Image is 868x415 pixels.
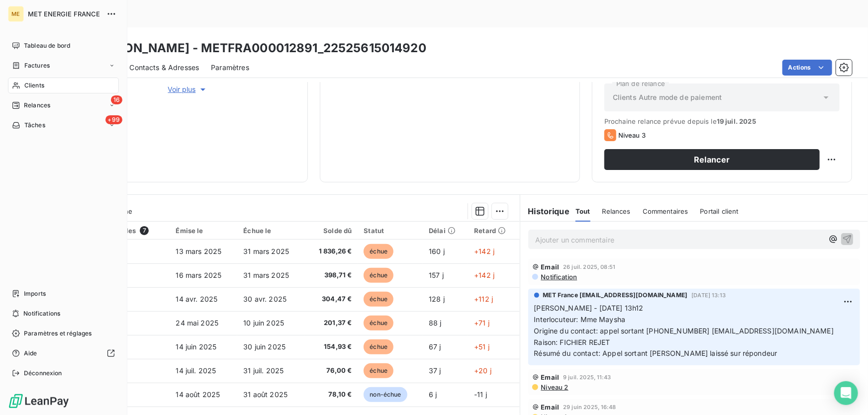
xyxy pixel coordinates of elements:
span: échue [364,268,393,283]
h3: [PERSON_NAME] - METFRA000012891_22525615014920 [88,39,426,57]
span: Relances [24,101,50,110]
span: 31 août 2025 [243,390,288,399]
span: Clients Autre mode de paiement [613,92,722,102]
span: Commentaires [643,207,688,215]
button: Relancer [604,149,820,170]
span: non-échue [364,387,407,402]
span: 14 avr. 2025 [176,295,218,303]
span: Email [541,403,560,411]
span: +112 j [474,295,493,303]
span: 14 juin 2025 [176,342,217,351]
span: 304,47 € [311,294,352,304]
span: Niveau 3 [618,131,646,139]
span: Email [541,373,560,381]
span: 30 avr. 2025 [243,295,287,303]
span: Tableau de bord [24,41,70,50]
span: 26 juil. 2025, 08:51 [563,264,615,270]
span: échue [364,244,393,259]
span: 19 juil. 2025 [717,117,756,125]
div: Échue le [243,227,299,235]
span: 31 mars 2025 [243,271,289,279]
span: 201,37 € [311,318,352,328]
span: 128 j [429,295,445,303]
span: [PERSON_NAME] - [DATE] 13h12 [534,304,644,312]
span: +71 j [474,319,489,327]
span: 6 j [429,390,437,399]
span: 16 [111,95,122,104]
a: Factures [8,58,119,74]
span: 7 [140,226,149,235]
span: échue [364,339,393,354]
span: Tout [576,207,590,215]
span: échue [364,316,393,331]
span: Paramètres [211,63,249,73]
span: +99 [105,115,122,124]
span: Voir plus [168,84,208,94]
span: 37 j [429,366,441,375]
span: 30 juin 2025 [243,342,286,351]
span: Notifications [23,309,60,318]
span: Relances [602,207,631,215]
div: Délai [429,227,462,235]
span: Prochaine relance prévue depuis le [604,117,840,125]
span: 10 juin 2025 [243,319,284,327]
h6: Historique [520,205,570,217]
button: Actions [782,60,832,76]
span: 9 juil. 2025, 11:43 [563,374,611,380]
span: Origine du contact: appel sortant [PHONE_NUMBER] [EMAIL_ADDRESS][DOMAIN_NAME] [534,327,834,335]
span: 31 juil. 2025 [243,366,284,375]
span: 88 j [429,319,442,327]
span: 76,00 € [311,366,352,376]
span: 14 août 2025 [176,390,220,399]
span: [DATE] 13:13 [691,292,726,298]
span: +51 j [474,342,489,351]
span: 67 j [429,342,441,351]
span: MET France [EMAIL_ADDRESS][DOMAIN_NAME] [543,291,688,300]
span: 157 j [429,271,444,279]
span: 78,10 € [311,390,352,400]
span: échue [364,363,393,378]
span: Imports [24,289,46,298]
span: Email [541,263,560,271]
img: Logo LeanPay [8,393,70,409]
span: -11 j [474,390,487,399]
a: Tableau de bord [8,38,119,54]
span: Interlocuteur: Mme Maysha [534,315,626,324]
span: 24 mai 2025 [176,319,219,327]
span: Notification [540,273,578,281]
span: 398,71 € [311,270,352,280]
span: 16 mars 2025 [176,271,222,279]
button: Voir plus [80,84,295,95]
div: Statut [364,227,417,235]
span: 31 mars 2025 [243,247,289,255]
a: Paramètres et réglages [8,326,119,341]
span: +20 j [474,366,491,375]
span: Clients [24,81,44,90]
span: 13 mars 2025 [176,247,222,255]
span: 1 836,26 € [311,247,352,256]
div: Retard [474,227,513,235]
span: Niveau 2 [540,383,569,391]
a: Aide [8,345,119,361]
a: +99Tâches [8,117,119,133]
span: Raison: FICHIER REJET [534,338,610,346]
span: +142 j [474,247,494,255]
span: Contacts & Adresses [129,63,199,73]
span: Aide [24,349,37,358]
div: Émise le [176,227,232,235]
span: 29 juin 2025, 16:48 [563,404,616,410]
span: échue [364,292,393,307]
span: 14 juil. 2025 [176,366,216,375]
div: Solde dû [311,227,352,235]
div: Open Intercom Messenger [834,381,858,405]
span: Déconnexion [24,369,62,378]
span: Tâches [24,121,45,130]
span: Portail client [700,207,739,215]
span: +142 j [474,271,494,279]
span: Factures [24,61,50,70]
span: Résumé du contact: Appel sortant [PERSON_NAME] laissé sur répondeur [534,349,777,357]
span: 154,93 € [311,342,352,352]
a: Clients [8,78,119,93]
span: 160 j [429,247,445,255]
a: 16Relances [8,97,119,113]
